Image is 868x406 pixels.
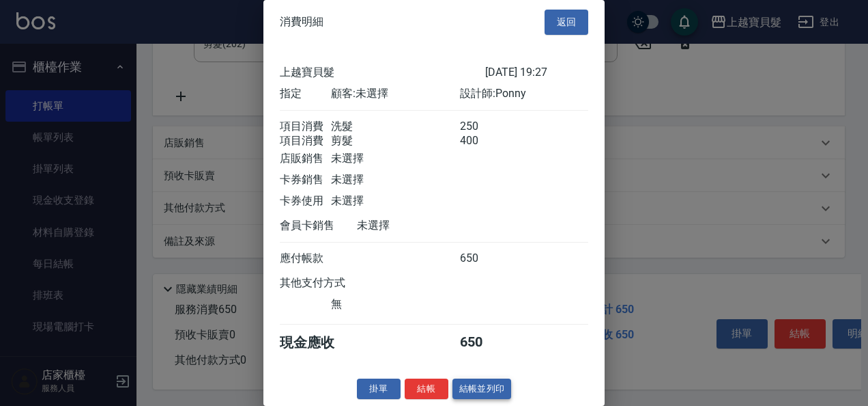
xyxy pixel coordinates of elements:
[280,219,357,233] div: 會員卡銷售
[460,334,511,352] div: 650
[460,120,511,134] div: 250
[357,379,401,400] button: 掛單
[331,87,459,101] div: 顧客: 未選擇
[280,134,331,148] div: 項目消費
[280,276,383,290] div: 其他支付方式
[405,379,448,400] button: 結帳
[280,120,331,134] div: 項目消費
[460,252,511,266] div: 650
[460,87,588,101] div: 設計師: Ponny
[331,173,459,187] div: 未選擇
[331,134,459,148] div: 剪髮
[331,297,459,312] div: 無
[460,134,511,148] div: 400
[280,15,323,29] span: 消費明細
[280,173,331,187] div: 卡券銷售
[452,379,512,400] button: 結帳並列印
[485,66,588,80] div: [DATE] 19:27
[280,334,357,352] div: 現金應收
[545,10,588,35] button: 返回
[357,219,485,233] div: 未選擇
[280,252,331,266] div: 應付帳款
[280,66,485,80] div: 上越寶貝髮
[280,87,331,101] div: 指定
[280,152,331,166] div: 店販銷售
[331,152,459,166] div: 未選擇
[331,120,459,134] div: 洗髮
[331,194,459,208] div: 未選擇
[280,194,331,208] div: 卡券使用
